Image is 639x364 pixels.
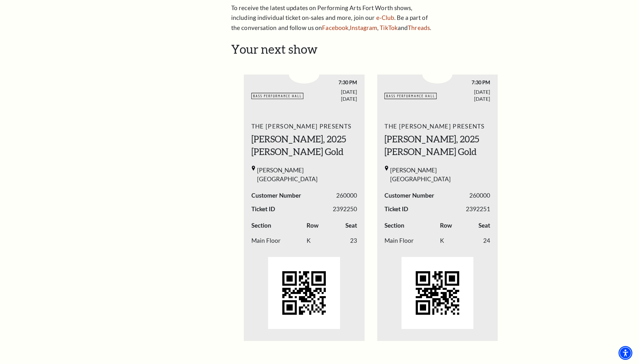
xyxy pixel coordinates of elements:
p: To receive the latest updates on Performing Arts Fort Worth shows, including individual ticket on... [231,3,436,33]
span: Ticket ID [384,205,408,214]
span: Customer Number [251,191,301,200]
span: [PERSON_NAME][GEOGRAPHIC_DATA] [390,166,490,184]
span: 260000 [336,191,357,200]
h2: Your next show [231,42,510,57]
span: and [398,24,408,31]
label: Row [307,221,319,230]
span: Customer Number [384,191,434,200]
h2: [PERSON_NAME], 2025 [PERSON_NAME] Gold [251,133,357,158]
span: [PERSON_NAME][GEOGRAPHIC_DATA] [257,166,357,184]
span: 7:30 PM [437,79,490,86]
label: Seat [478,221,490,230]
a: Facebook - open in a new tab [322,24,349,31]
td: 23 [335,233,357,248]
span: 260000 [469,191,490,200]
span: The [PERSON_NAME] Presents [384,121,490,131]
span: Ticket ID [251,205,275,214]
a: TikTok - open in a new tab [380,24,398,31]
a: e-Club [376,14,395,21]
a: Threads - open in a new tab [408,24,430,31]
span: [DATE] [DATE] [437,88,490,102]
span: [DATE] [DATE] [304,88,357,102]
span: The [PERSON_NAME] Presents [251,121,357,131]
label: Section [384,221,404,230]
span: 2392250 [333,205,357,214]
td: Main Floor [251,233,307,248]
span: 7:30 PM [304,79,357,86]
td: Main Floor [384,233,440,248]
div: Accessibility Menu [618,346,632,360]
label: Seat [345,221,357,230]
h2: [PERSON_NAME], 2025 [PERSON_NAME] Gold [384,133,490,158]
td: 24 [468,233,490,248]
li: 2 / 2 [377,59,498,341]
td: K [440,233,468,248]
td: K [307,233,335,248]
label: Row [440,221,452,230]
li: 1 / 2 [244,59,365,341]
a: Instagram - open in a new tab [350,24,377,31]
label: Section [251,221,271,230]
span: 2392251 [466,205,490,214]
